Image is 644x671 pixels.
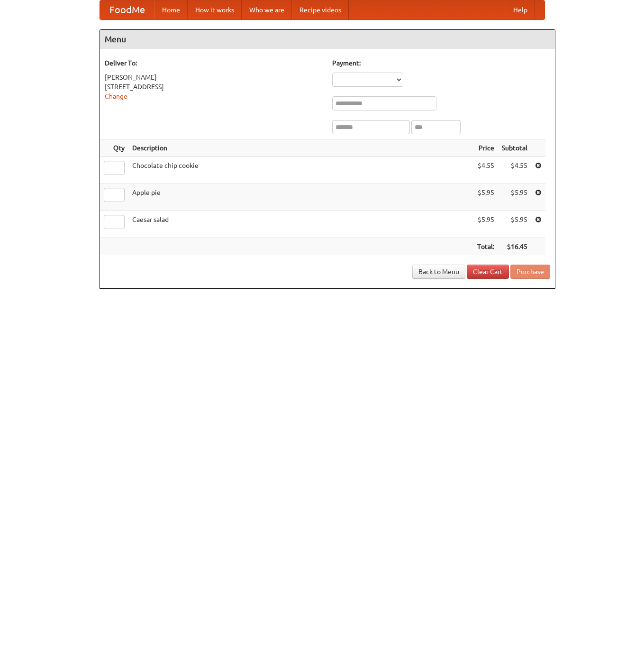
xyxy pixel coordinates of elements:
[105,73,323,82] div: [PERSON_NAME]
[473,184,498,211] td: $5.95
[128,139,473,157] th: Description
[473,238,498,256] th: Total:
[128,184,473,211] td: Apple pie
[100,30,555,49] h4: Menu
[154,0,188,19] a: Home
[498,184,531,211] td: $5.95
[498,211,531,238] td: $5.95
[128,157,473,184] td: Chocolate chip cookie
[498,139,531,157] th: Subtotal
[510,265,550,279] button: Purchase
[332,58,550,68] h5: Payment:
[498,238,531,256] th: $16.45
[412,265,465,279] a: Back to Menu
[100,0,154,19] a: FoodMe
[473,211,498,238] td: $5.95
[188,0,242,19] a: How it works
[473,139,498,157] th: Price
[473,157,498,184] td: $4.55
[498,157,531,184] td: $4.55
[100,139,128,157] th: Qty
[506,0,535,19] a: Help
[105,82,323,92] div: [STREET_ADDRESS]
[292,0,349,19] a: Recipe videos
[128,211,473,238] td: Caesar salad
[105,92,127,100] a: Change
[242,0,292,19] a: Who we are
[105,58,323,68] h5: Deliver To:
[467,265,509,279] a: Clear Cart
